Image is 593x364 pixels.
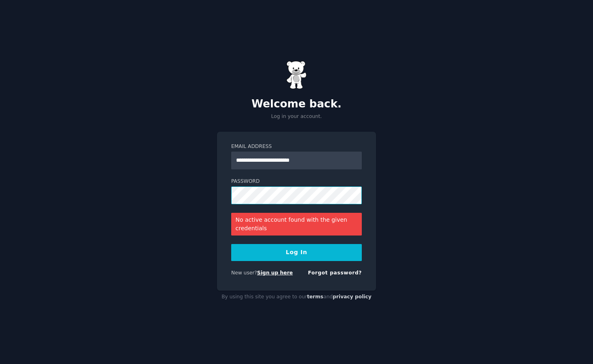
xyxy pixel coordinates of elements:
[231,270,257,276] span: New user?
[231,178,362,185] label: Password
[217,113,376,120] p: Log in your account.
[257,270,293,276] a: Sign up here
[231,213,362,236] div: No active account found with the given credentials
[286,61,307,89] img: Gummy Bear
[217,98,376,111] h2: Welcome back.
[231,143,362,150] label: Email Address
[307,294,323,300] a: terms
[308,270,362,276] a: Forgot password?
[217,291,376,304] div: By using this site you agree to our and
[231,244,362,261] button: Log In
[333,294,372,300] a: privacy policy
